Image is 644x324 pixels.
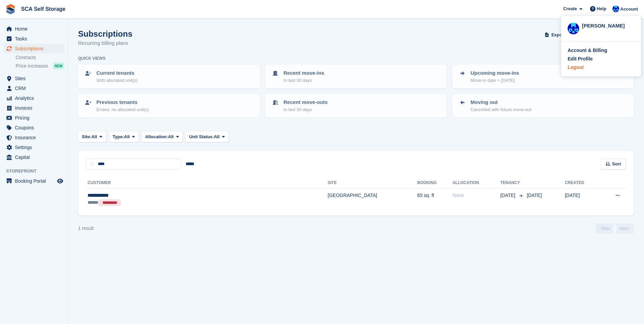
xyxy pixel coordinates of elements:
[582,22,634,28] div: [PERSON_NAME]
[283,77,324,84] p: In last 30 days
[471,106,531,113] p: Cancelled with future move-out
[214,133,220,140] span: All
[3,74,64,83] a: menu
[283,69,324,77] p: Recent move-ins
[16,63,48,69] span: Price increases
[417,188,453,210] td: 65 sq. ft
[568,55,634,62] a: Edit Profile
[15,44,56,53] span: Subscriptions
[96,106,149,113] p: Ended, no allocated unit(s)
[563,5,577,12] span: Create
[79,94,259,117] a: Previous tenants Ended, no allocated unit(s)
[597,5,606,12] span: Help
[616,223,634,234] a: Next
[15,143,56,152] span: Settings
[471,69,519,77] p: Upcoming move-ins
[612,5,619,12] img: Kelly Neesham
[3,84,64,93] a: menu
[3,133,64,142] a: menu
[15,93,56,103] span: Analytics
[328,178,417,188] th: Site
[185,131,228,142] button: Unit Status: All
[527,193,542,198] span: [DATE]
[15,34,56,43] span: Tasks
[568,64,584,71] div: Logout
[568,64,634,71] a: Logout
[145,133,168,140] span: Allocation:
[3,113,64,123] a: menu
[565,178,600,188] th: Created
[453,94,633,117] a: Moving out Cancelled with future move-out
[453,192,500,199] div: None
[5,4,16,14] img: stora-icon-8386f47178a22dfd0bd8f6a31ec36ba5ce8667c1dd55bd0f319d3a0aa187defe.svg
[3,44,64,53] a: menu
[471,77,519,84] p: Move-in date > [DATE]
[15,103,56,113] span: Invoices
[15,74,56,83] span: Sites
[417,178,453,188] th: Booking
[283,106,328,113] p: In last 30 days
[594,223,635,234] nav: Page
[565,188,600,210] td: [DATE]
[283,98,328,106] p: Recent move-outs
[15,123,56,132] span: Coupons
[3,176,64,186] a: menu
[620,6,638,13] span: Account
[78,29,132,38] h1: Subscriptions
[500,178,524,188] th: Tenancy
[53,62,64,69] div: NEW
[544,29,573,40] button: Export
[596,223,613,234] a: Previous
[168,133,174,140] span: All
[15,176,56,186] span: Booking Portal
[142,131,183,142] button: Allocation: All
[16,54,64,61] a: Contracts
[15,152,56,162] span: Capital
[551,32,565,38] span: Export
[96,69,137,77] p: Current tenants
[500,192,517,199] span: [DATE]
[15,133,56,142] span: Insurance
[3,152,64,162] a: menu
[96,98,149,106] p: Previous tenants
[3,93,64,103] a: menu
[568,55,593,62] div: Edit Profile
[568,23,579,34] img: Kelly Neesham
[189,133,214,140] span: Unit Status:
[453,178,500,188] th: Allocation
[3,103,64,113] a: menu
[471,98,531,106] p: Moving out
[3,34,64,43] a: menu
[86,178,328,188] th: Customer
[96,77,137,84] p: With allocated unit(s)
[3,24,64,34] a: menu
[453,65,633,88] a: Upcoming move-ins Move-in date > [DATE]
[82,133,91,140] span: Site:
[568,47,607,54] div: Account & Billing
[124,133,130,140] span: All
[328,188,417,210] td: [GEOGRAPHIC_DATA]
[79,65,259,88] a: Current tenants With allocated unit(s)
[266,65,446,88] a: Recent move-ins In last 30 days
[56,177,64,185] a: Preview store
[266,94,446,117] a: Recent move-outs In last 30 days
[16,62,64,70] a: Price increases NEW
[3,123,64,132] a: menu
[18,3,68,15] a: SCA Self Storage
[78,55,106,61] h6: Quick views
[78,39,132,47] p: Recurring billing plans
[109,131,139,142] button: Type: All
[78,225,94,232] div: 1 result
[78,131,106,142] button: Site: All
[15,84,56,93] span: CRM
[568,47,634,54] a: Account & Billing
[113,133,124,140] span: Type:
[3,143,64,152] a: menu
[91,133,97,140] span: All
[15,113,56,123] span: Pricing
[612,161,621,167] span: Sort
[6,168,68,175] span: Storefront
[15,24,56,34] span: Home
